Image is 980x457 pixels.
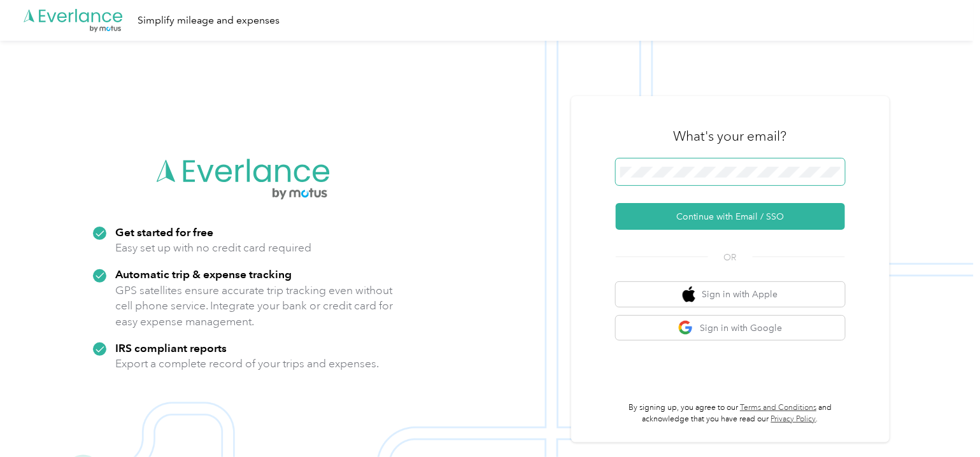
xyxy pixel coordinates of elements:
[115,283,394,330] p: GPS satellites ensure accurate trip tracking even without cell phone service. Integrate your bank...
[115,225,213,239] strong: Get started for free
[616,282,845,307] button: apple logoSign in with Apple
[115,267,292,281] strong: Automatic trip & expense tracking
[674,127,787,145] h3: What's your email?
[740,403,816,412] a: Terms and Conditions
[683,286,695,302] img: apple logo
[678,320,694,336] img: google logo
[616,316,845,341] button: google logoSign in with Google
[115,356,379,372] p: Export a complete record of your trips and expenses.
[138,13,280,29] div: Simplify mileage and expenses
[771,414,816,424] a: Privacy Policy
[616,402,845,425] p: By signing up, you agree to our and acknowledge that you have read our .
[708,251,753,264] span: OR
[616,203,845,230] button: Continue with Email / SSO
[115,240,311,256] p: Easy set up with no credit card required
[115,341,227,355] strong: IRS compliant reports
